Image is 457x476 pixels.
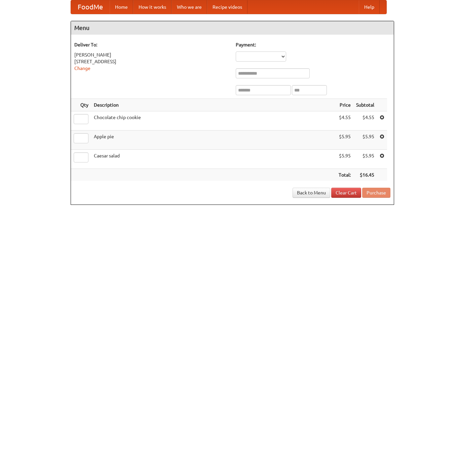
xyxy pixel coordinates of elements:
[336,169,353,181] th: Total:
[91,150,336,169] td: Caesar salad
[91,111,336,131] td: Chocolate chip cookie
[236,41,390,48] h5: Payment:
[359,0,380,14] a: Help
[353,131,377,150] td: $5.95
[91,131,336,150] td: Apple pie
[207,0,247,14] a: Recipe videos
[133,0,172,14] a: How it works
[172,0,207,14] a: Who we are
[336,131,353,150] td: $5.95
[71,99,91,111] th: Qty
[353,169,377,181] th: $16.45
[331,188,361,198] a: Clear Cart
[74,41,229,48] h5: Deliver To:
[74,51,229,58] div: [PERSON_NAME]
[362,188,390,198] button: Purchase
[110,0,133,14] a: Home
[71,0,110,14] a: FoodMe
[74,66,90,71] a: Change
[336,99,353,111] th: Price
[71,21,394,35] h4: Menu
[336,150,353,169] td: $5.95
[353,150,377,169] td: $5.95
[336,111,353,131] td: $4.55
[353,99,377,111] th: Subtotal
[91,99,336,111] th: Description
[74,58,229,65] div: [STREET_ADDRESS]
[353,111,377,131] td: $4.55
[293,188,330,198] a: Back to Menu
